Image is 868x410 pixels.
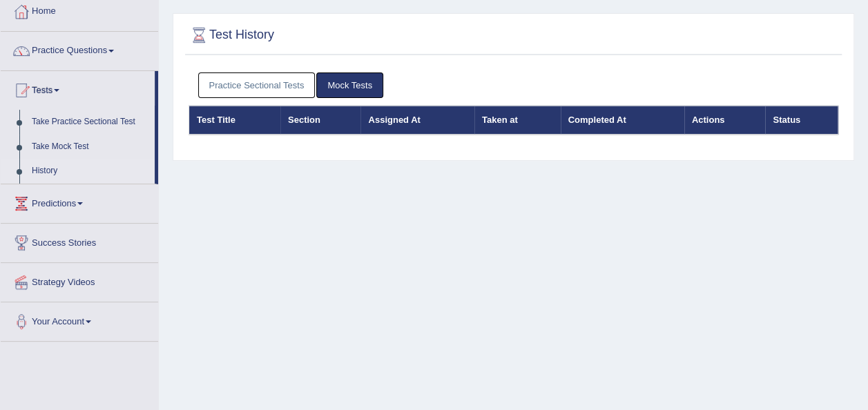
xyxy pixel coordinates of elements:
a: Tests [1,71,155,106]
th: Status [765,106,838,135]
th: Actions [684,106,766,135]
a: Take Mock Test [26,135,155,159]
a: Success Stories [1,224,158,258]
th: Taken at [474,106,561,135]
th: Assigned At [360,106,474,135]
a: History [26,159,155,184]
th: Completed At [561,106,684,135]
th: Test Title [189,106,280,135]
a: Practice Questions [1,32,158,66]
a: Mock Tests [316,72,383,98]
h2: Test History [189,25,274,46]
a: Predictions [1,184,158,219]
a: Strategy Videos [1,263,158,297]
a: Your Account [1,302,158,337]
a: Take Practice Sectional Test [26,110,155,135]
a: Practice Sectional Tests [198,72,316,98]
th: Section [280,106,361,135]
